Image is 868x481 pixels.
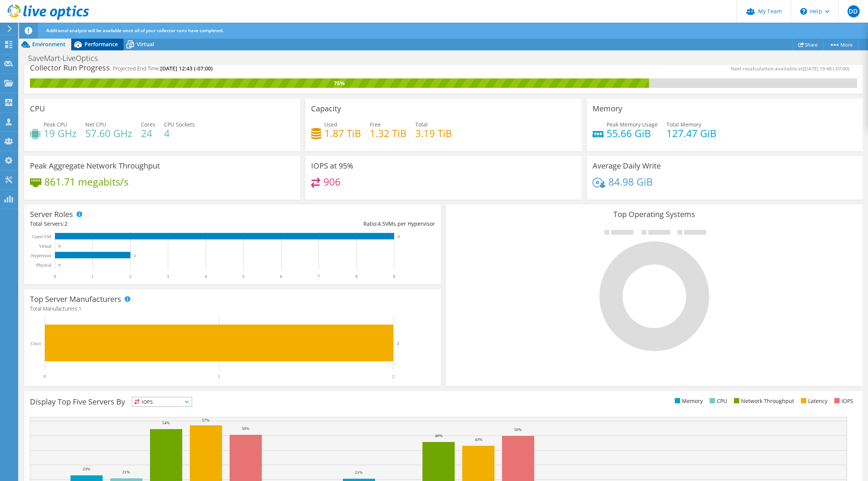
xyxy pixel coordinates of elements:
[355,470,363,475] text: 21%
[59,263,61,267] text: 0
[607,121,658,128] span: Peak Memory Usage
[392,374,394,379] text: 2
[393,274,395,279] text: 9
[205,274,207,279] text: 4
[31,341,41,346] text: Cisco
[44,121,67,128] span: Peak CPU
[799,397,827,405] li: Latency
[134,254,136,258] text: 2
[44,178,128,186] h4: 861.71 megabits/s
[666,121,701,128] span: Total Memory
[160,65,213,72] span: [DATE] 12:43 (-07:00)
[32,41,66,48] span: Environment
[31,253,52,258] text: Hypervisor
[803,65,849,72] span: [DATE] 19:49 (-07:00)
[64,220,67,227] span: 2
[593,105,622,113] h3: Memory
[44,374,46,379] text: 0
[475,437,482,442] text: 43%
[164,121,195,128] span: CPU Sockets
[54,274,56,279] text: 0
[30,105,45,113] h3: CPU
[132,397,192,406] span: IOPS
[355,274,358,279] text: 8
[370,129,407,137] h4: 1.32 TiB
[311,105,341,113] h3: Capacity
[832,397,853,405] li: IOPS
[673,397,703,405] li: Memory
[141,121,155,128] span: Cores
[25,54,109,62] h1: SaveMart-LiveOptics
[233,220,435,228] div: Ratio: VMs per Hypervisor
[324,121,337,128] span: Used
[30,79,649,87] div: 75%
[242,274,244,279] text: 5
[415,121,428,128] span: Total
[46,27,224,34] span: Additional analysis will be available once all of your collector runs have completed.
[85,121,106,128] span: Net CPU
[141,129,155,137] h4: 24
[311,162,353,170] h3: IOPS at 95%
[242,426,249,431] text: 50%
[607,129,658,137] h4: 55.66 GiB
[59,244,61,248] text: 0
[848,5,860,17] span: DD
[280,274,282,279] text: 6
[732,397,794,405] li: Network Throughput
[30,220,233,228] div: Total Servers:
[44,129,77,137] h4: 19 GHz
[435,433,443,438] text: 46%
[30,210,73,219] h3: Server Roles
[91,274,94,279] text: 1
[30,162,160,170] h3: Peak Aggregate Network Throughput
[85,129,132,137] h4: 57.60 GHz
[708,397,727,405] li: CPU
[164,129,195,137] h4: 4
[324,129,361,137] h4: 1.87 TiB
[30,295,121,303] h3: Top Server Manufacturers
[32,234,51,239] text: Guest VM
[122,470,130,474] text: 21%
[167,274,169,279] text: 3
[83,467,90,471] text: 23%
[137,41,154,48] span: Virtual
[514,427,522,432] text: 50%
[324,178,341,186] h4: 906
[415,129,452,137] h4: 3.19 TiB
[36,262,52,268] text: Physical
[800,8,807,15] svg: \n
[129,274,131,279] text: 2
[84,41,118,48] span: Performance
[317,274,320,279] text: 7
[397,341,399,345] text: 2
[823,39,859,50] a: More
[792,39,824,50] a: Share
[202,418,210,422] text: 57%
[593,162,661,170] h3: Average Daily Write
[113,64,213,73] h4: Projected End Time:
[30,305,435,313] h4: Total Manufacturers:
[218,374,220,379] text: 1
[398,235,400,239] text: 9
[162,420,170,425] text: 54%
[370,121,381,128] span: Free
[666,129,716,137] h4: 127.47 GiB
[378,220,385,227] span: 4.5
[452,210,857,219] h3: Top Operating Systems
[78,305,81,312] span: 1
[39,244,52,249] text: Virtual
[608,178,653,186] h4: 84.98 GiB
[730,65,853,72] span: Next recalculation available at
